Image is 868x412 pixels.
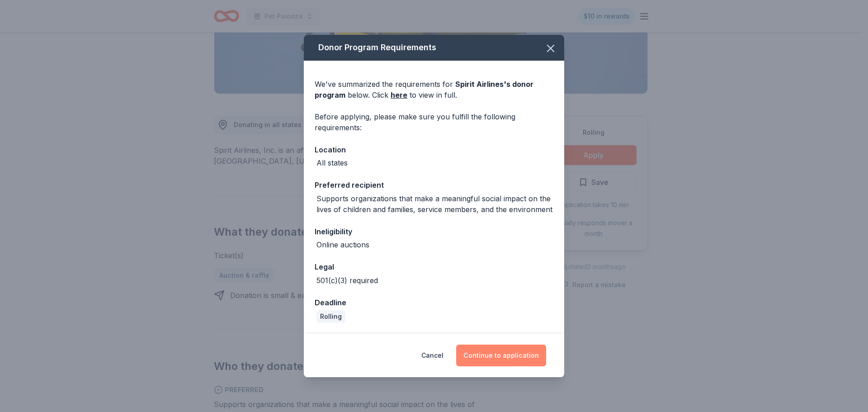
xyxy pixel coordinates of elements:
[315,179,553,191] div: Preferred recipient
[315,144,553,156] div: Location
[304,35,564,61] div: Donor Program Requirements
[315,261,553,273] div: Legal
[421,345,443,366] button: Cancel
[316,193,553,215] div: Supports organizations that make a meaningful social impact on the lives of children and families...
[316,310,345,323] div: Rolling
[315,226,553,237] div: Ineligibility
[315,111,553,133] div: Before applying, please make sure you fulfill the following requirements:
[316,275,378,286] div: 501(c)(3) required
[315,297,553,308] div: Deadline
[316,239,369,250] div: Online auctions
[315,79,553,100] div: We've summarized the requirements for below. Click to view in full.
[456,345,546,366] button: Continue to application
[316,157,348,168] div: All states
[391,90,407,100] a: here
